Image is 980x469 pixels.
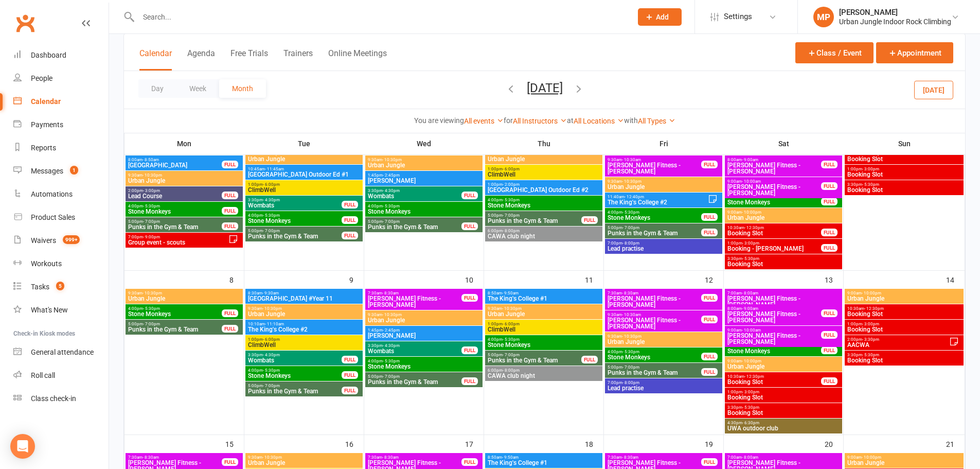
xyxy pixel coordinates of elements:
span: Urban Jungle [607,339,720,345]
span: - 5:30pm [383,204,400,209]
span: - 9:00pm [143,235,160,239]
div: FULL [701,353,718,360]
span: 4:00pm [607,210,702,215]
span: Punks in the Gym & Team [607,230,702,236]
span: [PERSON_NAME] Fitness - [PERSON_NAME] [607,317,702,329]
span: Wombats [367,193,462,199]
a: Automations [13,183,109,206]
div: Tasks [31,283,49,291]
span: - 7:00pm [503,213,520,218]
button: [DATE] [527,81,563,95]
span: - 7:00pm [383,219,400,224]
div: FULL [581,356,598,363]
span: Booking Slot [847,311,961,317]
div: FULL [342,232,358,239]
div: FULL [821,161,838,168]
a: Reports [13,136,109,160]
button: Calendar [139,48,172,71]
span: 5:00pm [247,229,342,233]
span: - 10:00pm [862,291,881,296]
span: 1:00pm [487,182,600,187]
span: [PERSON_NAME] [367,178,480,184]
span: Urban Jungle [607,184,720,190]
th: Sat [724,133,844,154]
span: 9:30am [367,312,480,317]
span: 4:00pm [487,337,600,342]
span: - 5:30pm [862,353,879,357]
div: FULL [461,222,478,230]
span: - 7:00pm [622,225,639,230]
th: Tue [244,133,364,154]
span: [GEOGRAPHIC_DATA] #Year 11 [247,296,361,302]
span: 10:10am [247,322,361,326]
span: - 4:30pm [383,343,400,348]
div: Open Intercom Messenger [10,434,35,459]
div: FULL [222,222,238,230]
div: FULL [701,213,718,221]
span: 8:30am [247,291,361,296]
span: [PERSON_NAME] Fitness - [PERSON_NAME] [727,296,840,308]
span: Stone Monkeys [607,354,702,360]
div: FULL [701,294,718,302]
button: Class / Event [795,42,874,63]
span: - 4:30pm [263,353,280,357]
span: [GEOGRAPHIC_DATA] [128,162,222,168]
div: Roll call [31,371,55,379]
span: ClimbWell [247,342,361,348]
div: Dashboard [31,51,66,59]
button: Month [219,79,266,98]
span: - 5:30pm [862,182,879,187]
div: FULL [222,325,238,333]
span: - 12:40pm [625,195,644,199]
strong: You are viewing [414,116,464,125]
span: 5:00pm [367,219,462,224]
span: - 5:30pm [503,198,520,202]
strong: with [624,116,638,125]
button: Appointment [876,42,953,63]
span: ClimbWell [247,187,361,193]
span: 3:30pm [847,182,961,187]
span: Stone Monkeys [727,199,822,205]
a: All Instructors [513,117,567,125]
span: [PERSON_NAME] [367,333,480,339]
span: AACWA [847,342,949,348]
span: - 10:30pm [142,173,162,178]
span: 7:00pm [128,235,228,239]
span: 9:30am [128,291,241,296]
div: 9 [349,271,364,288]
span: 9:30am [487,306,600,311]
span: - 10:30am [622,158,641,162]
th: Mon [124,133,244,154]
input: Search... [135,10,625,24]
span: Booking Slot [727,230,822,236]
span: 9:30am [607,312,702,317]
span: 1:00pm [847,167,961,171]
div: FULL [821,346,838,354]
span: - 10:30pm [142,291,162,296]
a: Workouts [13,252,109,275]
span: 10:45am [247,167,361,171]
span: 4:00pm [247,213,342,218]
span: Booking Slot [847,171,961,178]
span: [PERSON_NAME] Fitness - [PERSON_NAME] [607,296,702,308]
span: 9:00am [727,179,822,184]
span: - 2:00pm [503,182,520,187]
div: 12 [705,271,723,288]
a: All events [464,117,504,125]
span: 3:30pm [367,343,462,348]
div: FULL [701,161,718,168]
span: - 7:00pm [503,353,520,357]
div: FULL [701,316,718,323]
span: [PERSON_NAME] Fitness - [PERSON_NAME] [367,296,462,308]
span: Punks in the Gym & Team [128,224,222,230]
span: 1:00pm [847,322,961,326]
a: People [13,67,109,90]
div: FULL [461,294,478,302]
span: 9:30am [247,306,361,311]
span: 5:00pm [487,213,582,218]
a: Dashboard [13,44,109,67]
button: [DATE] [914,80,953,99]
span: 9:00am [847,291,961,296]
span: The King's College #2 [607,199,708,205]
span: - 9:00am [742,306,758,311]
